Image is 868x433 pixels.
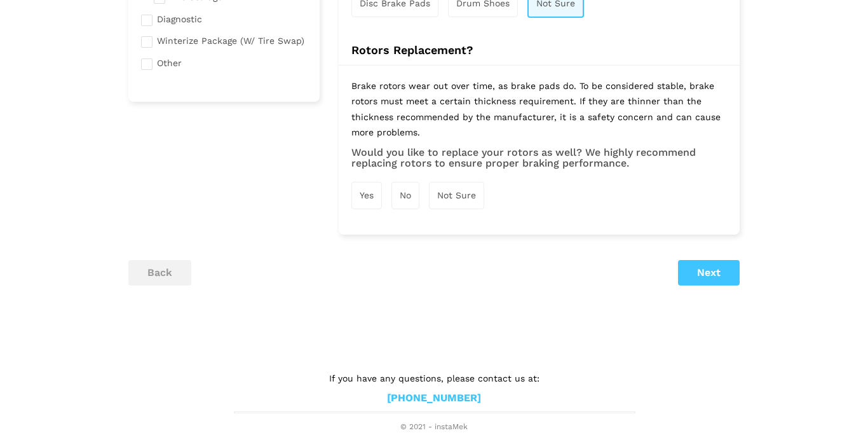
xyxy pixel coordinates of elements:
h3: Would you like to replace your rotors as well? We highly recommend replacing rotors to ensure pro... [351,147,727,169]
button: back [128,260,191,285]
span: No [400,190,411,200]
h4: Rotors Replacement? [339,43,740,57]
span: Yes [360,190,374,200]
button: Next [678,260,740,285]
a: [PHONE_NUMBER] [387,392,481,405]
span: Not Sure [437,190,476,200]
span: © 2021 - instaMek [234,422,634,432]
p: Brake rotors wear out over time, as brake pads do. To be considered stable, brake rotors must mee... [351,78,727,147]
p: If you have any questions, please contact us at: [234,371,634,385]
